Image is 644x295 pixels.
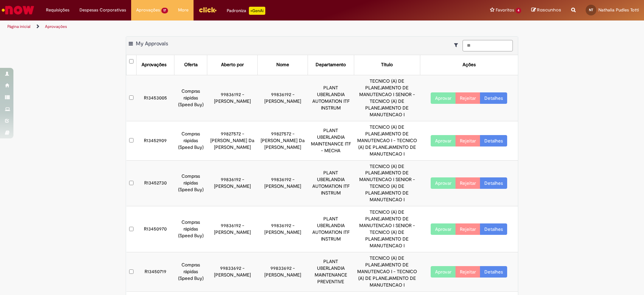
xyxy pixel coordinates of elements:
[598,7,639,13] span: Nathalia Pudles Totti
[174,75,207,121] td: Compras rápidas (Speed Buy)
[45,24,67,29] a: Aprovações
[258,121,308,160] td: 99827572 - [PERSON_NAME] Da [PERSON_NAME]
[137,55,174,75] th: Aprovações
[258,160,308,206] td: 99836192 - [PERSON_NAME]
[455,92,480,104] button: Rejeitar
[480,92,507,104] a: Detalhes
[537,7,561,13] span: Rascunhos
[207,121,258,160] td: 99827572 - [PERSON_NAME] Da [PERSON_NAME]
[207,160,258,206] td: 99836192 - [PERSON_NAME]
[455,223,480,235] button: Rejeitar
[7,24,31,29] a: Página inicial
[137,160,174,206] td: R13452730
[308,160,354,206] td: PLANT UBERLANDIA AUTOMATION ITF INSTRUM
[431,92,456,104] button: Aprovar
[207,75,258,121] td: 99836192 - [PERSON_NAME]
[308,252,354,292] td: PLANT UBERLANDIA MAINTENANCE PREVENTIVE
[454,43,461,47] i: Mostrar filtros para: Suas Solicitações
[455,266,480,278] button: Rejeitar
[480,266,507,278] a: Detalhes
[249,7,265,15] p: +GenAi
[431,177,456,189] button: Aprovar
[316,61,346,68] div: Departamento
[308,206,354,252] td: PLANT UBERLANDIA AUTOMATION ITF INSTRUM
[207,206,258,252] td: 99836192 - [PERSON_NAME]
[354,160,420,206] td: TECNICO (A) DE PLANEJAMENTO DE MANUTENCAO I SENIOR - TECNICO (A) DE PLANEJAMENTO DE MANUTENCAO I
[136,40,168,47] span: My Approvals
[354,252,420,292] td: TECNICO (A) DE PLANEJAMENTO DE MANUTENCAO I - TECNICO (A) DE PLANEJAMENTO DE MANUTENCAO I
[381,61,393,68] div: Título
[79,7,126,13] span: Despesas Corporativas
[354,75,420,121] td: TECNICO (A) DE PLANEJAMENTO DE MANUTENCAO I SENIOR - TECNICO (A) DE PLANEJAMENTO DE MANUTENCAO I
[174,160,207,206] td: Compras rápidas (Speed Buy)
[199,5,217,15] img: click_logo_yellow_360x200.png
[589,8,593,12] span: NT
[258,206,308,252] td: 99836192 - [PERSON_NAME]
[46,7,69,13] span: Requisições
[354,206,420,252] td: TECNICO (A) DE PLANEJAMENTO DE MANUTENCAO I SENIOR - TECNICO (A) DE PLANEJAMENTO DE MANUTENCAO I
[531,7,561,13] a: Rascunhos
[1,3,35,17] img: ServiceNow
[258,75,308,121] td: 99836192 - [PERSON_NAME]
[455,177,480,189] button: Rejeitar
[354,121,420,160] td: TECNICO (A) DE PLANEJAMENTO DE MANUTENCAO I - TECNICO (A) DE PLANEJAMENTO DE MANUTENCAO I
[455,135,480,146] button: Rejeitar
[221,61,244,68] div: Aberto por
[136,7,160,13] span: Aprovações
[431,135,456,146] button: Aprovar
[480,177,507,189] a: Detalhes
[137,121,174,160] td: R13452909
[516,8,521,13] span: 4
[308,75,354,121] td: PLANT UBERLANDIA AUTOMATION ITF INSTRUM
[258,252,308,292] td: 99833692 - [PERSON_NAME]
[184,61,198,68] div: Oferta
[174,252,207,292] td: Compras rápidas (Speed Buy)
[463,61,476,68] div: Ações
[174,206,207,252] td: Compras rápidas (Speed Buy)
[137,206,174,252] td: R13450970
[137,75,174,121] td: R13453005
[142,61,166,68] div: Aprovações
[480,223,507,235] a: Detalhes
[207,252,258,292] td: 99833692 - [PERSON_NAME]
[137,252,174,292] td: R13450719
[276,61,289,68] div: Nome
[174,121,207,160] td: Compras rápidas (Speed Buy)
[431,266,456,278] button: Aprovar
[308,121,354,160] td: PLANT UBERLANDIA MAINTENANCE ITF - MECHA
[480,135,507,146] a: Detalhes
[227,7,265,15] div: Padroniza
[161,8,168,13] span: 17
[431,223,456,235] button: Aprovar
[5,20,424,33] ul: Trilhas de página
[496,7,514,13] span: Favoritos
[178,7,189,13] span: More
